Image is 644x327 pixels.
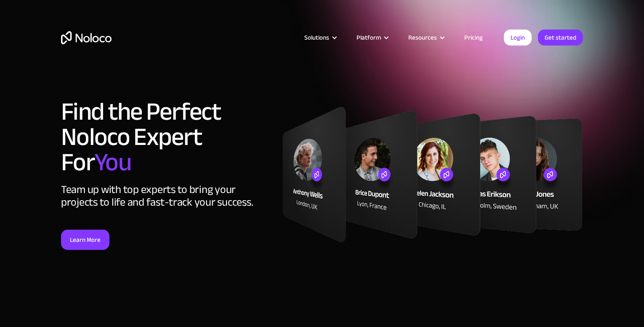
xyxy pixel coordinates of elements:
div: Resources [408,32,437,43]
a: Pricing [454,32,493,43]
div: Solutions [304,32,329,43]
a: Login [504,29,532,46]
a: Get started [538,29,583,46]
span: You [94,139,131,186]
h1: Find the Perfect Noloco Expert For [61,99,274,175]
a: home [61,31,112,44]
a: Learn More [61,230,109,250]
div: Team up with top experts to bring your projects to life and fast-track your success. [61,183,274,209]
div: Solutions [294,32,346,43]
div: Platform [357,32,381,43]
div: Resources [398,32,454,43]
div: Platform [346,32,398,43]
